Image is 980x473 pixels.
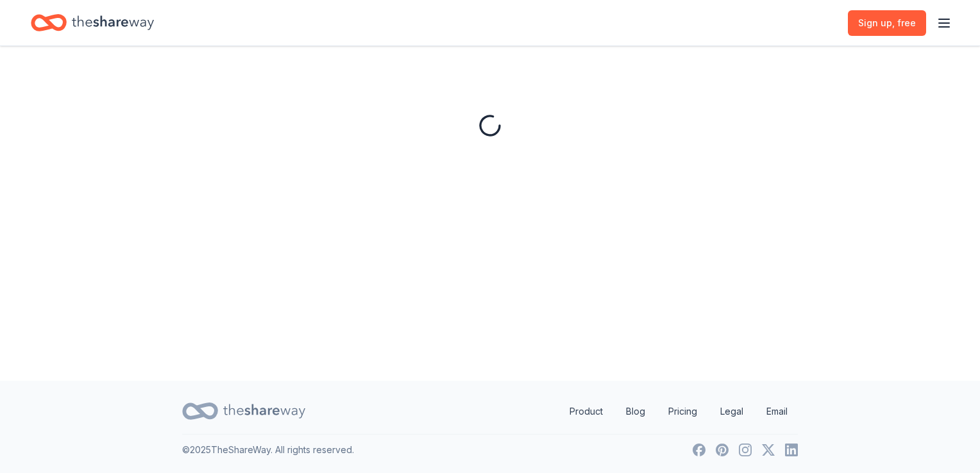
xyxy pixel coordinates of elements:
[31,8,154,38] a: Home
[559,399,613,424] a: Product
[182,442,354,458] p: © 2025 TheShareWay. All rights reserved.
[658,399,707,424] a: Pricing
[756,399,798,424] a: Email
[848,10,926,36] a: Sign up, free
[892,17,916,28] span: , free
[710,399,754,424] a: Legal
[559,399,798,424] nav: quick links
[616,399,655,424] a: Blog
[858,15,916,31] span: Sign up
